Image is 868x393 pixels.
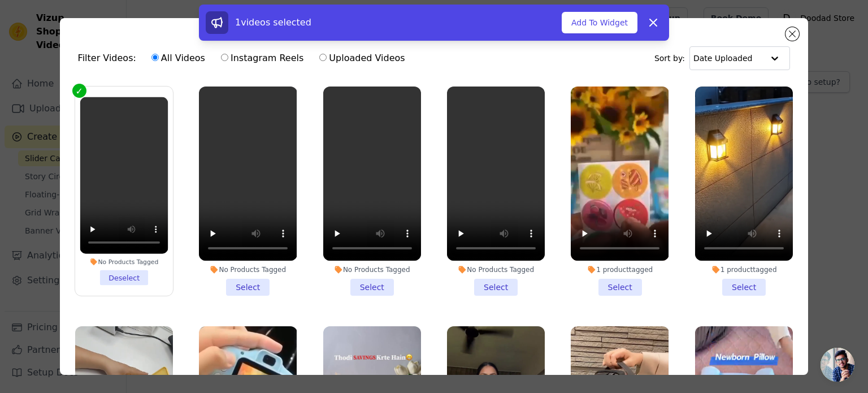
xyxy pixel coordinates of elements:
[151,51,206,66] label: All Videos
[571,265,669,274] div: 1 product tagged
[80,258,168,266] div: No Products Tagged
[220,51,304,66] label: Instagram Reels
[235,17,311,28] span: 1 videos selected
[319,51,405,66] label: Uploaded Videos
[78,45,411,71] div: Filter Videos:
[562,12,637,33] button: Add To Widget
[695,265,793,274] div: 1 product tagged
[447,265,545,274] div: No Products Tagged
[199,265,297,274] div: No Products Tagged
[654,46,791,70] div: Sort by:
[323,265,421,274] div: No Products Tagged
[821,348,854,382] a: Open chat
